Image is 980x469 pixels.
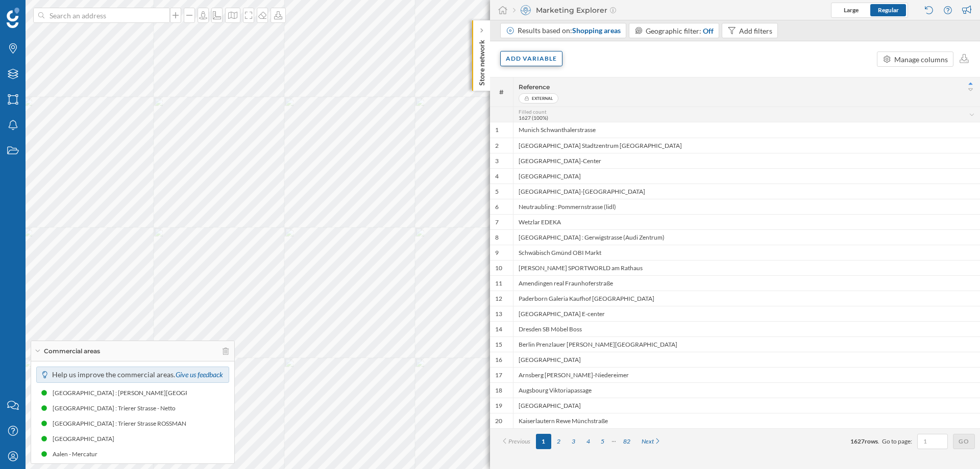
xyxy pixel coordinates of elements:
[44,347,100,356] span: Commercial areas
[572,26,621,35] span: Shopping areas
[495,310,502,318] span: 13
[513,168,980,184] div: [GEOGRAPHIC_DATA]
[495,325,502,333] span: 14
[920,436,945,447] input: 1
[513,413,980,428] div: Kaiserlautern Rewe Münchstraße
[519,109,547,115] span: Filled count
[21,7,58,16] span: Soporte
[495,279,502,288] span: 11
[739,25,772,36] div: Add filters
[495,126,499,134] span: 1
[495,264,502,272] span: 10
[52,370,224,380] p: Help us improve the commercial areas.
[513,153,980,168] div: [GEOGRAPHIC_DATA]-Center
[53,388,300,398] div: [GEOGRAPHIC_DATA] : [PERSON_NAME][GEOGRAPHIC_DATA] ([GEOGRAPHIC_DATA])
[878,6,899,14] span: Regular
[513,138,980,153] div: [GEOGRAPHIC_DATA] Stadtzentrum [GEOGRAPHIC_DATA]
[513,336,980,352] div: Berlin Prenzlauer [PERSON_NAME][GEOGRAPHIC_DATA]
[519,115,548,121] span: 1627 (100%)
[495,88,508,97] span: #
[513,321,980,336] div: Dresden SB Möbel Boss
[894,54,948,65] div: Manage columns
[521,5,531,15] img: explorer.svg
[513,199,980,214] div: Neutraubling : Pommernstrasse (lidl)
[495,402,502,410] span: 19
[513,184,980,199] div: [GEOGRAPHIC_DATA]-[GEOGRAPHIC_DATA]
[518,25,621,36] div: Results based on:
[519,83,550,91] span: Reference
[865,437,878,445] span: rows
[495,249,499,257] span: 9
[495,218,499,226] span: 7
[850,437,865,445] span: 1627
[495,172,499,180] span: 4
[495,233,499,242] span: 8
[495,417,502,425] span: 20
[495,356,502,364] span: 16
[53,449,103,459] div: Aalen - Mercatur
[495,157,499,165] span: 3
[513,122,980,138] div: Munich Schwanthalerstrasse
[513,352,980,367] div: [GEOGRAPHIC_DATA]
[513,291,980,306] div: Paderborn Galeria Kaufhof [GEOGRAPHIC_DATA]
[513,214,980,229] div: Wetzlar EDEKA
[53,434,119,444] div: [GEOGRAPHIC_DATA]
[7,8,19,28] img: Geoblink Logo
[513,275,980,291] div: Amendingen real Fraunhoferstraße
[646,27,701,35] span: Geographic filter:
[513,398,980,413] div: [GEOGRAPHIC_DATA]
[878,437,879,445] span: .
[495,203,499,211] span: 6
[495,295,502,303] span: 12
[882,437,912,446] span: Go to page:
[495,188,499,196] span: 5
[844,6,859,14] span: Large
[513,382,980,398] div: Augsbourg Viktoriapassage
[513,229,980,245] div: [GEOGRAPHIC_DATA] : Gerwigstrasse (Audi Zentrum)
[513,306,980,321] div: [GEOGRAPHIC_DATA] E-center
[495,371,502,379] span: 17
[513,260,980,275] div: [PERSON_NAME] SPORTWORLD am Rathaus
[53,419,196,429] div: [GEOGRAPHIC_DATA] : Trierer Strasse ROSSMANN
[495,386,502,395] span: 18
[53,403,181,413] div: [GEOGRAPHIC_DATA] : Trierer Strasse - Netto
[513,245,980,260] div: Schwäbisch Gmünd OBI Markt
[532,93,553,103] span: External
[495,142,499,150] span: 2
[513,5,616,15] div: Marketing Explorer
[495,341,502,349] span: 15
[477,36,487,86] p: Store network
[703,25,714,36] div: Off
[513,367,980,382] div: Arnsberg [PERSON_NAME]-Niedereimer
